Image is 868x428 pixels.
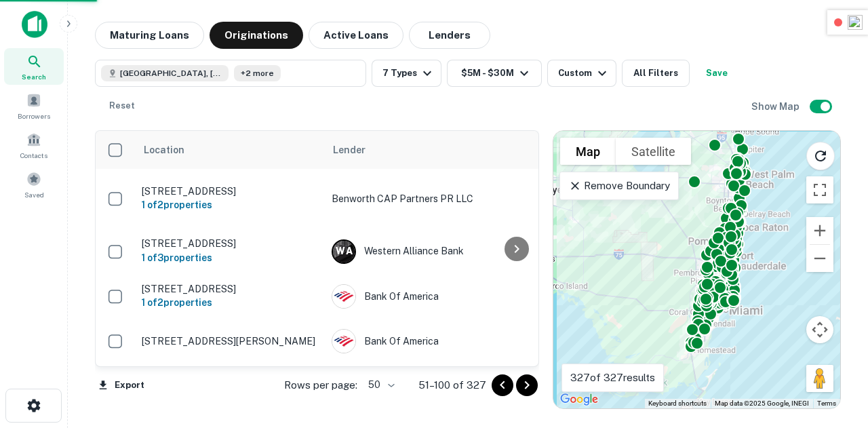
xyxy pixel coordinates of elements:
[135,131,325,169] th: Location
[332,284,535,309] div: Bank Of America
[22,71,46,82] span: Search
[806,245,833,272] button: Zoom out
[332,239,535,264] div: Western Alliance Bank
[142,335,318,347] p: [STREET_ADDRESS][PERSON_NAME]
[648,399,707,408] button: Keyboard shortcuts
[4,48,64,85] a: Search
[817,400,836,407] a: Terms (opens in new tab)
[547,60,616,87] button: Custom
[806,217,833,244] button: Zoom in
[24,189,44,200] span: Saved
[806,176,833,203] button: Toggle fullscreen view
[309,22,403,49] button: Active Loans
[18,111,50,121] span: Borrowers
[409,22,490,49] button: Lenders
[142,185,318,197] p: [STREET_ADDRESS]
[557,391,601,408] img: Google
[715,400,809,407] span: Map data ©2025 Google, INEGI
[336,244,352,258] p: W A
[95,375,148,395] button: Export
[100,92,144,119] button: Reset
[333,142,366,158] span: Lender
[616,138,691,165] button: Show satellite imagery
[284,377,357,393] p: Rows per page:
[332,191,535,206] p: Benworth CAP Partners PR LLC
[695,60,738,87] button: Save your search to get updates of matches that match your search criteria.
[142,250,318,265] h6: 1 of 3 properties
[22,11,47,38] img: capitalize-icon.png
[806,142,835,170] button: Reload search area
[751,99,802,114] h6: Show Map
[241,67,274,79] span: +2 more
[143,142,202,158] span: Location
[516,374,538,396] button: Go to next page
[142,197,318,212] h6: 1 of 2 properties
[372,60,441,87] button: 7 Types
[4,87,64,124] a: Borrowers
[806,316,833,343] button: Map camera controls
[363,375,397,395] div: 50
[492,374,513,396] button: Go to previous page
[325,131,542,169] th: Lender
[142,295,318,310] h6: 1 of 2 properties
[332,285,355,308] img: picture
[332,329,535,353] div: Bank Of America
[142,283,318,295] p: [STREET_ADDRESS]
[120,67,222,79] span: [GEOGRAPHIC_DATA], [GEOGRAPHIC_DATA], [GEOGRAPHIC_DATA]
[800,319,868,385] iframe: Chat Widget
[622,60,690,87] button: All Filters
[447,60,542,87] button: $5M - $30M
[553,131,840,408] div: 0 0
[418,377,486,393] p: 51–100 of 327
[4,166,64,203] a: Saved
[332,330,355,353] img: picture
[210,22,303,49] button: Originations
[557,391,601,408] a: Open this area in Google Maps (opens a new window)
[560,138,616,165] button: Show street map
[20,150,47,161] span: Contacts
[568,178,669,194] p: Remove Boundary
[570,370,655,386] p: 327 of 327 results
[142,237,318,250] p: [STREET_ADDRESS]
[558,65,610,81] div: Custom
[4,127,64,163] a: Contacts
[95,22,204,49] button: Maturing Loans
[95,60,366,87] button: [GEOGRAPHIC_DATA], [GEOGRAPHIC_DATA], [GEOGRAPHIC_DATA]+2 more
